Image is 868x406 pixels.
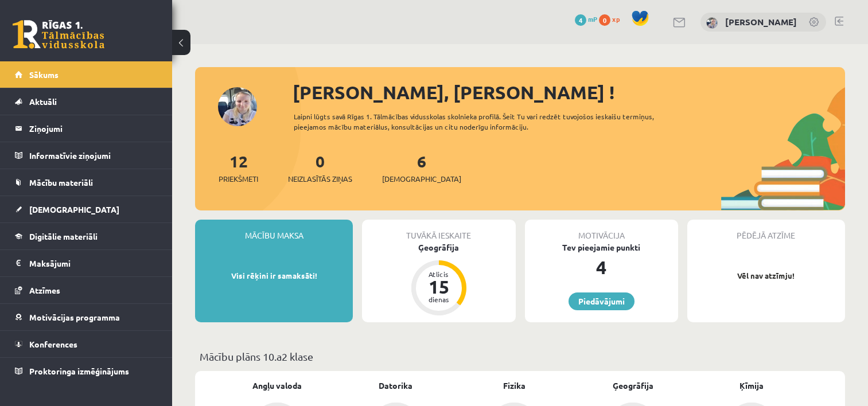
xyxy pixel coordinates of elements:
[29,339,77,349] span: Konferences
[15,88,158,115] a: Aktuāli
[687,220,845,241] div: Pēdējā atzīme
[15,115,158,142] a: Ziņojumi
[362,241,515,317] a: Ģeogrāfija Atlicis 15 dienas
[15,358,158,384] a: Proktoringa izmēģinājums
[288,173,352,185] span: Neizlasītās ziņas
[382,151,461,185] a: 6[DEMOGRAPHIC_DATA]
[613,380,653,392] a: Ģeogrāfija
[362,220,515,241] div: Tuvākā ieskaite
[575,14,586,26] span: 4
[693,270,839,282] p: Vēl nav atzīmju!
[15,142,158,169] a: Informatīvie ziņojumi
[293,79,845,106] div: [PERSON_NAME], [PERSON_NAME] !
[588,14,597,24] span: mP
[612,14,620,24] span: xp
[739,380,764,392] a: Ķīmija
[29,204,119,214] span: [DEMOGRAPHIC_DATA]
[422,296,456,303] div: dienas
[525,241,678,253] div: Tev pieejamie punkti
[29,115,158,142] legend: Ziņojumi
[219,173,258,185] span: Priekšmeti
[422,278,456,296] div: 15
[252,380,302,392] a: Angļu valoda
[422,271,456,278] div: Atlicis
[29,142,158,169] legend: Informatīvie ziņojumi
[15,169,158,196] a: Mācību materiāli
[29,312,120,322] span: Motivācijas programma
[29,285,60,295] span: Atzīmes
[195,220,353,241] div: Mācību maksa
[525,253,678,281] div: 4
[29,366,129,376] span: Proktoringa izmēģinājums
[15,331,158,357] a: Konferences
[575,14,597,24] a: 4 mP
[706,17,718,29] img: Kristīne Vītola
[200,349,840,364] p: Mācību plāns 10.a2 klase
[29,96,57,107] span: Aktuāli
[219,151,258,185] a: 12Priekšmeti
[599,14,625,24] a: 0 xp
[379,380,412,392] a: Datorika
[15,277,158,303] a: Atzīmes
[201,270,347,282] p: Visi rēķini ir samaksāti!
[15,196,158,222] a: [DEMOGRAPHIC_DATA]
[15,304,158,330] a: Motivācijas programma
[525,220,678,241] div: Motivācija
[15,250,158,276] a: Maksājumi
[599,14,610,26] span: 0
[288,151,352,185] a: 0Neizlasītās ziņas
[725,16,797,28] a: [PERSON_NAME]
[29,69,59,80] span: Sākums
[362,241,515,253] div: Ģeogrāfija
[13,20,104,49] a: Rīgas 1. Tālmācības vidusskola
[15,61,158,88] a: Sākums
[29,250,158,276] legend: Maksājumi
[29,177,93,188] span: Mācību materiāli
[382,173,461,185] span: [DEMOGRAPHIC_DATA]
[15,223,158,249] a: Digitālie materiāli
[29,231,98,241] span: Digitālie materiāli
[503,380,526,392] a: Fizika
[569,292,635,310] a: Piedāvājumi
[294,111,684,132] div: Laipni lūgts savā Rīgas 1. Tālmācības vidusskolas skolnieka profilā. Šeit Tu vari redzēt tuvojošo...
